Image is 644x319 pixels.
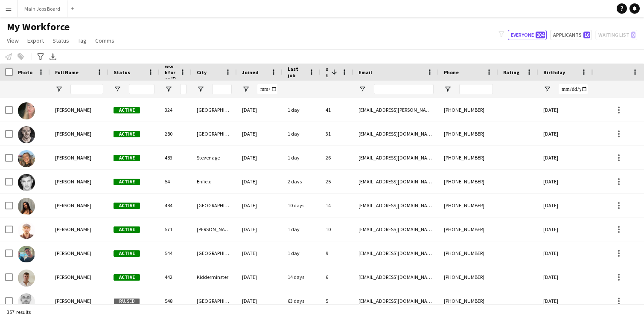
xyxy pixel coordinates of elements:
div: [DATE] [538,217,593,241]
span: [PERSON_NAME] [55,226,91,232]
a: Comms [92,35,118,46]
div: 484 [160,194,192,217]
div: 442 [160,265,192,289]
button: Main Jobs Board [17,0,67,17]
span: [PERSON_NAME] [55,250,91,256]
span: Workforce ID [165,63,176,82]
span: [PERSON_NAME] [55,107,91,113]
div: 9 [321,241,353,265]
span: [PERSON_NAME] [55,298,91,304]
div: Kidderminster [192,265,237,289]
span: Email [358,69,372,75]
span: Active [114,107,140,113]
span: 204 [536,32,545,38]
span: [PERSON_NAME] [55,130,91,137]
span: View [7,37,19,44]
div: 10 days [283,194,321,217]
div: Stevenage [192,146,237,169]
div: 1 day [283,98,321,122]
div: [DATE] [538,170,593,193]
span: Paused [114,298,140,304]
div: [DATE] [237,170,283,193]
div: [DATE] [538,241,593,265]
div: 10 [321,217,353,241]
span: Active [114,179,140,185]
div: [EMAIL_ADDRESS][DOMAIN_NAME] [353,289,439,313]
div: 571 [160,217,192,241]
app-action-btn: Advanced filters [35,52,46,62]
div: [PHONE_NUMBER] [439,265,498,289]
a: Status [49,35,73,46]
span: Rating [503,69,519,75]
a: Export [24,35,47,46]
img: Rebecca Kitto [18,150,35,167]
img: William Wakeford [18,270,35,287]
div: [PHONE_NUMBER] [439,122,498,145]
div: [PHONE_NUMBER] [439,241,498,265]
div: [GEOGRAPHIC_DATA] [192,98,237,122]
div: [PERSON_NAME] [192,217,237,241]
div: [PHONE_NUMBER] [439,146,498,169]
div: [DATE] [237,194,283,217]
div: 544 [160,241,192,265]
div: 14 [321,194,353,217]
div: [DATE] [538,194,593,217]
div: [DATE] [538,289,593,313]
button: Open Filter Menu [165,85,172,93]
input: City Filter Input [212,84,232,94]
span: Status [52,37,69,44]
a: Tag [74,35,90,46]
img: Jay Slovick [18,174,35,191]
div: 324 [160,98,192,122]
div: [GEOGRAPHIC_DATA] [192,241,237,265]
button: Open Filter Menu [55,85,63,93]
span: [PERSON_NAME] [55,178,91,185]
div: 2 days [283,170,321,193]
span: Jobs (last 90 days) [326,21,328,123]
img: Kitty Pattinson [18,198,35,215]
input: Full Name Filter Input [70,84,103,94]
div: 280 [160,122,192,145]
div: [EMAIL_ADDRESS][DOMAIN_NAME] [353,194,439,217]
span: 16 [583,32,590,38]
span: Full Name [55,69,79,75]
app-action-btn: Export XLSX [48,52,58,62]
div: 63 days [283,289,321,313]
div: [PHONE_NUMBER] [439,170,498,193]
span: Active [114,203,140,209]
div: 14 days [283,265,321,289]
span: Photo [18,69,32,75]
span: [PERSON_NAME] [55,154,91,161]
div: [PHONE_NUMBER] [439,194,498,217]
div: [DATE] [237,98,283,122]
div: [DATE] [237,122,283,145]
div: [EMAIL_ADDRESS][DOMAIN_NAME] [353,170,439,193]
img: Przemyslaw Grabowski [18,222,35,239]
span: Tag [78,37,87,44]
span: Active [114,226,140,233]
span: My Workforce [7,20,70,33]
div: [DATE] [237,217,283,241]
div: [GEOGRAPHIC_DATA] [192,289,237,313]
span: [PERSON_NAME] [55,274,91,280]
div: [DATE] [538,265,593,289]
div: [EMAIL_ADDRESS][DOMAIN_NAME] [353,217,439,241]
span: Comms [95,37,114,44]
div: 483 [160,146,192,169]
div: [EMAIL_ADDRESS][DOMAIN_NAME] [353,122,439,145]
span: Phone [444,69,459,75]
div: [EMAIL_ADDRESS][DOMAIN_NAME] [353,265,439,289]
input: Birthday Filter Input [559,84,588,94]
button: Open Filter Menu [242,85,250,93]
input: Status Filter Input [129,84,154,94]
button: Open Filter Menu [543,85,551,93]
div: [DATE] [538,122,593,145]
div: [EMAIL_ADDRESS][PERSON_NAME][DOMAIN_NAME] [353,98,439,122]
button: Applicants16 [550,30,592,40]
span: [PERSON_NAME] [55,202,91,209]
div: [DATE] [237,241,283,265]
div: 6 [321,265,353,289]
span: Export [27,37,44,44]
div: Enfield [192,170,237,193]
div: [DATE] [237,265,283,289]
